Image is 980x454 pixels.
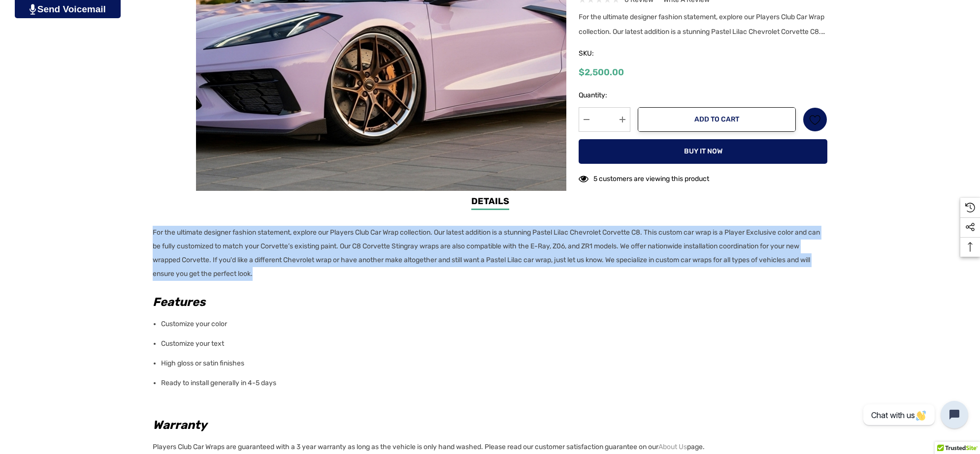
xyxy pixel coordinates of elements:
h2: Features [153,293,821,311]
svg: Recently Viewed [965,203,975,212]
a: Details [471,195,509,210]
label: Quantity: [579,90,630,101]
img: PjwhLS0gR2VuZXJhdG9yOiBHcmF2aXQuaW8gLS0+PHN2ZyB4bWxucz0iaHR0cDovL3d3dy53My5vcmcvMjAwMC9zdmciIHhtb... [30,4,36,15]
a: Wish List [803,107,827,132]
a: About Us [658,440,687,454]
h2: Warranty [153,416,821,434]
p: Players Club Car Wraps are guaranteed with a 3 year warranty as long as the vehicle is only hand ... [153,437,821,454]
li: Ready to install generally in 4-5 days [161,373,821,393]
span: $2,500.00 [579,67,624,78]
p: For the ultimate designer fashion statement, explore our Players Club Car Wrap collection. Our la... [153,226,821,281]
span: For the ultimate designer fashion statement, explore our Players Club Car Wrap collection. Our la... [579,13,825,36]
li: High gloss or satin finishes [161,354,821,373]
li: Customize your color [161,314,821,334]
div: 5 customers are viewing this product [579,170,709,185]
button: Buy it now [579,139,827,164]
svg: Top [960,242,980,252]
span: SKU: [579,47,628,61]
li: Customize your text [161,334,821,354]
button: Add to Cart [638,107,796,132]
svg: Wish List [810,114,821,125]
svg: Social Media [965,222,975,232]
